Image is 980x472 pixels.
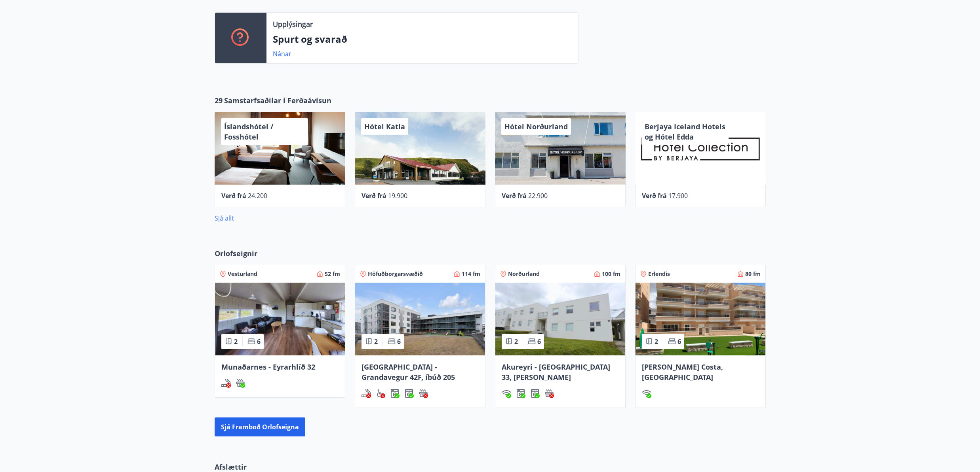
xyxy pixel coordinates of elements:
span: Akureyri - [GEOGRAPHIC_DATA] 33, [PERSON_NAME] [502,362,610,382]
span: Verð frá [642,191,667,200]
span: 6 [537,337,541,346]
span: 6 [397,337,401,346]
span: Orlofseignir [215,248,257,259]
div: Reykingar / Vape [362,389,371,398]
p: Afslættir [215,462,766,472]
div: Þvottavél [516,389,525,398]
span: 100 fm [602,270,620,278]
div: Heitur pottur [236,378,245,388]
img: Dl16BY4EX9PAW649lg1C3oBuIaAsR6QVDQBO2cTm.svg [390,389,400,398]
img: 8IYIKVZQyRlUC6HQIIUSdjpPGRncJsz2RzLgWvp4.svg [376,389,385,398]
p: Upplýsingar [273,19,313,29]
img: Paella dish [636,283,765,355]
a: Sjá allt [215,214,234,223]
img: Dl16BY4EX9PAW649lg1C3oBuIaAsR6QVDQBO2cTm.svg [516,389,525,398]
p: Spurt og svarað [273,32,572,46]
img: h89QDIuHlAdpqTriuIvuEWkTH976fOgBEOOeu1mi.svg [544,389,554,398]
img: h89QDIuHlAdpqTriuIvuEWkTH976fOgBEOOeu1mi.svg [419,389,428,398]
span: Erlendis [648,270,670,278]
img: hddCLTAnxqFUMr1fxmbGG8zWilo2syolR0f9UjPn.svg [530,389,540,398]
span: 114 fm [462,270,480,278]
span: 6 [257,337,261,346]
div: Aðgengi fyrir hjólastól [376,389,385,398]
span: 22.900 [528,191,548,200]
img: Paella dish [495,283,625,355]
span: Norðurland [508,270,540,278]
div: Reykingar / Vape [221,378,231,388]
span: Verð frá [221,191,246,200]
span: Verð frá [362,191,386,200]
span: 2 [374,337,378,346]
img: QNIUl6Cv9L9rHgMXwuzGLuiJOj7RKqxk9mBFPqjq.svg [221,378,231,388]
span: Vesturland [228,270,257,278]
span: 29 [215,95,223,106]
span: 19.900 [388,191,407,200]
img: Paella dish [355,283,485,355]
span: Hótel Katla [364,122,405,131]
div: Heitur pottur [544,389,554,398]
span: Verð frá [502,191,527,200]
img: h89QDIuHlAdpqTriuIvuEWkTH976fOgBEOOeu1mi.svg [236,378,245,388]
span: [GEOGRAPHIC_DATA] - Grandavegur 42F, íbúð 205 [362,362,455,382]
div: Þurrkari [404,389,414,398]
span: 52 fm [325,270,340,278]
div: Heitur pottur [419,389,428,398]
img: Paella dish [215,283,345,355]
span: 17.900 [668,191,688,200]
img: QNIUl6Cv9L9rHgMXwuzGLuiJOj7RKqxk9mBFPqjq.svg [362,389,371,398]
span: Munaðarnes - Eyrarhlíð 32 [221,362,315,372]
span: 2 [514,337,518,346]
span: Samstarfsaðilar í Ferðaávísun [224,95,331,106]
img: hddCLTAnxqFUMr1fxmbGG8zWilo2syolR0f9UjPn.svg [404,389,414,398]
span: 24.200 [248,191,267,200]
div: Þvottavél [390,389,400,398]
div: Þráðlaust net [642,389,651,398]
a: Nánar [273,49,291,58]
span: 6 [677,337,681,346]
button: Sjá framboð orlofseigna [215,417,305,436]
span: 80 fm [745,270,761,278]
div: Þurrkari [530,389,540,398]
span: [PERSON_NAME] Costa, [GEOGRAPHIC_DATA] [642,362,723,382]
span: Berjaya Iceland Hotels og Hótel Edda [645,122,725,142]
span: 2 [234,337,238,346]
span: Íslandshótel / Fosshótel [224,122,273,142]
span: 2 [655,337,658,346]
span: Hótel Norðurland [504,122,568,131]
div: Þráðlaust net [502,389,511,398]
img: HJRyFFsYp6qjeUYhR4dAD8CaCEsnIFYZ05miwXoh.svg [642,389,651,398]
img: HJRyFFsYp6qjeUYhR4dAD8CaCEsnIFYZ05miwXoh.svg [502,389,511,398]
span: Höfuðborgarsvæðið [368,270,423,278]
